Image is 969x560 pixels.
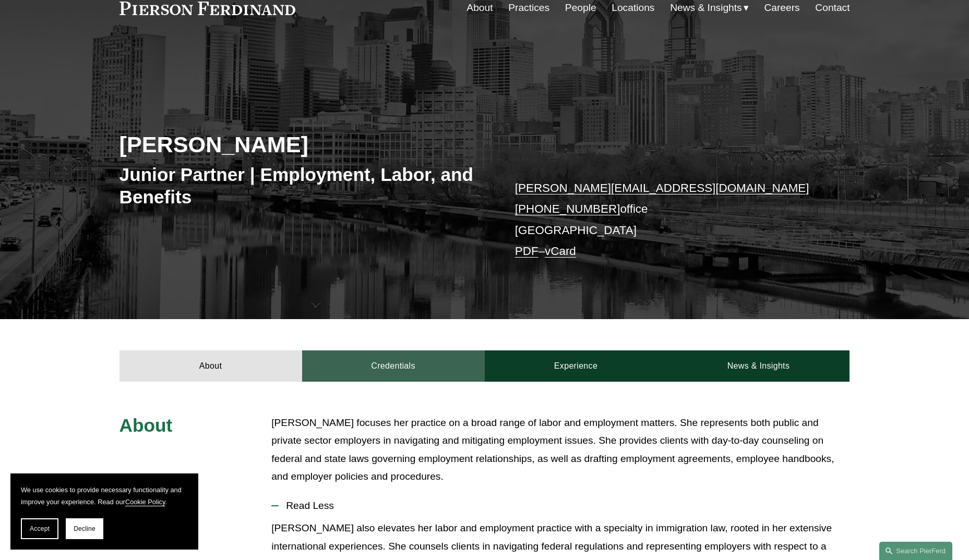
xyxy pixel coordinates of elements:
p: We use cookies to provide necessary functionality and improve your experience. Read our . [21,484,188,508]
a: vCard [545,245,576,258]
span: Decline [74,525,95,532]
button: Read Less [271,492,850,519]
a: About [119,350,302,382]
p: office [GEOGRAPHIC_DATA] – [515,178,819,262]
button: Decline [66,518,103,539]
a: Credentials [302,350,485,382]
a: Cookie Policy [125,498,165,506]
section: Cookie banner [10,473,198,550]
h3: Junior Partner | Employment, Labor, and Benefits [119,163,485,209]
a: PDF [515,245,539,258]
h2: [PERSON_NAME] [119,131,485,158]
span: About [119,415,173,435]
a: News & Insights [667,350,850,382]
a: [PHONE_NUMBER] [515,202,620,215]
span: Accept [30,525,50,532]
span: Read Less [279,500,850,512]
a: Experience [485,350,667,382]
a: Search this site [879,542,952,560]
p: [PERSON_NAME] focuses her practice on a broad range of labor and employment matters. She represen... [271,414,850,486]
a: [PERSON_NAME][EMAIL_ADDRESS][DOMAIN_NAME] [515,181,809,194]
button: Accept [21,518,58,539]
